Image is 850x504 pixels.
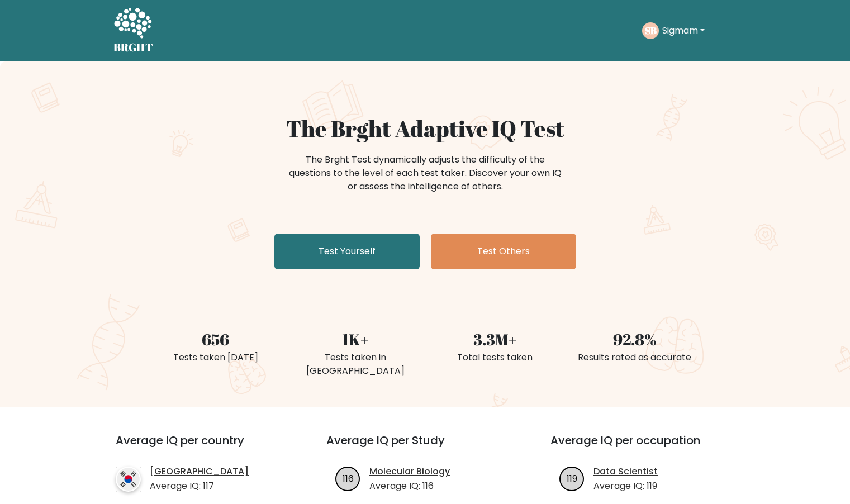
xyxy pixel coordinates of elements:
[153,351,279,364] div: Tests taken [DATE]
[153,327,279,351] div: 656
[292,351,419,378] div: Tests taken in [GEOGRAPHIC_DATA]
[432,351,558,364] div: Total tests taken
[150,465,249,478] a: [GEOGRAPHIC_DATA]
[572,351,698,364] div: Results rated as accurate
[292,327,419,351] div: 1K+
[343,472,354,484] text: 116
[432,327,558,351] div: 3.3M+
[150,479,249,493] p: Average IQ: 117
[593,465,658,478] a: Data Scientist
[326,434,524,460] h3: Average IQ per Study
[274,234,420,269] a: Test Yourself
[286,153,565,193] div: The Brght Test dynamically adjusts the difficulty of the questions to the level of each test take...
[593,479,658,493] p: Average IQ: 119
[369,479,450,493] p: Average IQ: 116
[644,24,656,37] text: SB
[153,115,698,142] h1: The Brght Adaptive IQ Test
[567,472,577,484] text: 119
[113,41,154,54] h5: BRGHT
[113,4,154,57] a: BRGHT
[431,234,576,269] a: Test Others
[659,23,708,38] button: Sigmam
[116,434,286,460] h3: Average IQ per country
[550,434,748,460] h3: Average IQ per occupation
[116,467,141,492] img: country
[369,465,450,478] a: Molecular Biology
[572,327,698,351] div: 92.8%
